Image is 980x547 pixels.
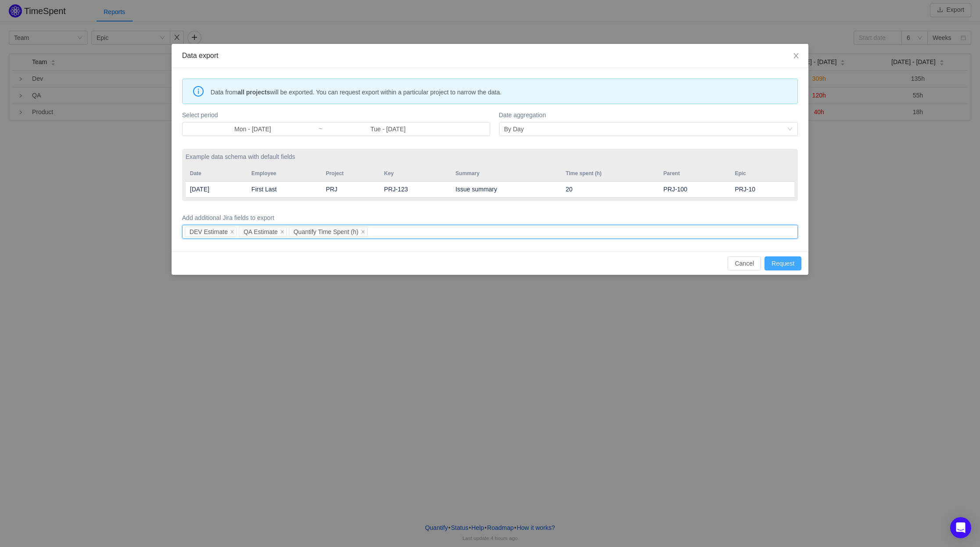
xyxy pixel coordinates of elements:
div: By Day [504,122,524,136]
li: QA Estimate [239,227,287,237]
div: Quantify Time Spent (h) [294,227,359,237]
td: [DATE] [186,181,247,198]
li: DEV Estimate [185,227,237,237]
label: Add additional Jira fields to export [182,213,798,223]
i: icon: close [793,52,800,59]
td: PRJ-10 [730,181,794,198]
th: Key [380,166,451,181]
th: Date [186,166,247,181]
th: Epic [730,166,794,181]
input: End date [323,124,453,134]
strong: all projects [237,89,270,96]
th: Summary [451,166,561,181]
td: PRJ-100 [659,181,731,198]
button: Cancel [728,256,761,270]
th: Employee [247,166,322,181]
div: Open Intercom Messenger [950,517,971,538]
div: DEV Estimate [190,227,228,237]
button: Request [765,256,801,270]
td: Issue summary [451,181,561,198]
li: Quantify Time Spent (h) [289,227,368,237]
td: First Last [247,181,322,198]
i: icon: down [787,126,793,133]
i: icon: close [230,230,234,235]
td: PRJ-123 [380,181,451,198]
label: Date aggregation [499,111,798,120]
div: QA Estimate [244,227,278,237]
i: icon: info-circle [193,86,204,97]
th: Project [321,166,380,181]
input: Start date [187,124,318,134]
button: Close [784,44,808,68]
i: icon: close [361,230,365,235]
td: PRJ [321,181,380,198]
th: Time spent (h) [561,166,659,181]
label: Select period [182,111,490,120]
span: Data from will be exported. You can request export within a particular project to narrow the data. [211,87,791,97]
i: icon: close [280,230,284,235]
label: Example data schema with default fields [186,152,794,162]
div: Data export [182,51,798,61]
th: Parent [659,166,731,181]
td: 20 [561,181,659,198]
